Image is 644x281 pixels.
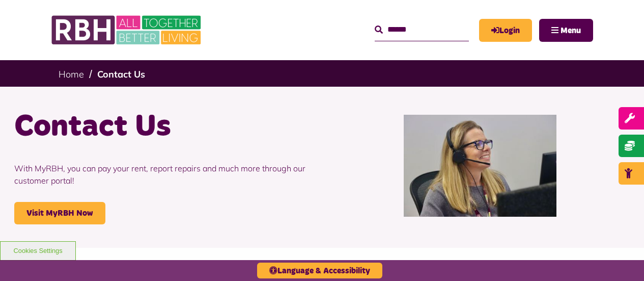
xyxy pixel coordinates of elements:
[59,68,84,80] a: Home
[598,235,644,281] iframe: Netcall Web Assistant for live chat
[539,19,593,42] button: Navigation
[14,202,105,224] a: Visit MyRBH Now
[561,27,581,35] span: Menu
[97,68,145,80] a: Contact Us
[14,147,315,202] p: With MyRBH, you can pay your rent, report repairs and much more through our customer portal!
[479,19,532,42] a: MyRBH
[257,263,382,278] button: Language & Accessibility
[404,115,556,217] img: Contact Centre February 2024 (1)
[14,107,315,147] h1: Contact Us
[51,10,204,50] img: RBH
